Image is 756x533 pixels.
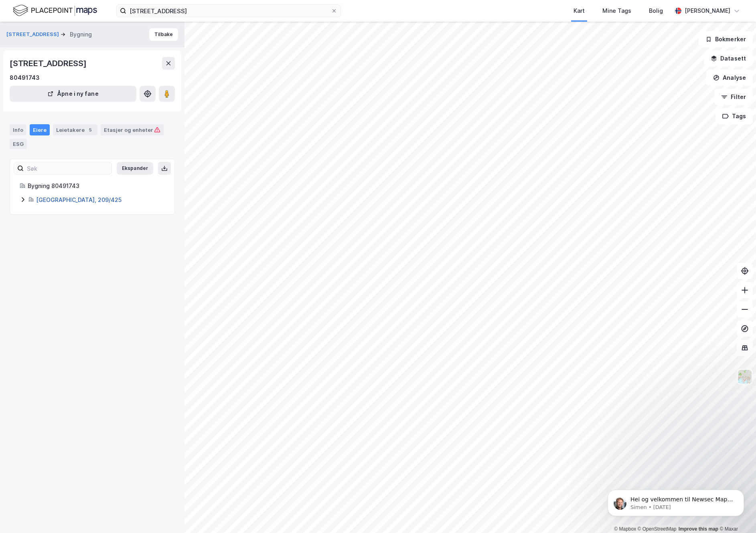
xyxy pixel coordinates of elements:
[638,526,677,532] a: OpenStreetMap
[714,89,753,105] button: Filter
[13,4,97,18] img: logo.f888ab2527a4732fd821a326f86c7f29.svg
[126,5,331,17] input: Søk på adresse, matrikkel, gårdeiere, leietakere eller personer
[24,162,111,174] input: Søk
[679,526,718,532] a: Improve this map
[10,86,136,102] button: Åpne i ny fane
[602,6,631,16] div: Mine Tags
[86,126,94,134] div: 5
[699,31,753,47] button: Bokmerker
[70,30,92,39] div: Bygning
[715,108,753,124] button: Tags
[614,526,636,532] a: Mapbox
[28,181,165,191] div: Bygning 80491743
[685,6,730,16] div: [PERSON_NAME]
[6,30,61,38] button: [STREET_ADDRESS]
[10,139,27,149] div: ESG
[10,57,88,70] div: [STREET_ADDRESS]
[706,70,753,86] button: Analyse
[649,6,663,16] div: Bolig
[104,126,160,133] div: Etasjer og enheter
[10,124,26,135] div: Info
[10,73,40,83] div: 80491743
[574,6,585,16] div: Kart
[36,196,122,203] a: [GEOGRAPHIC_DATA], 209/425
[596,473,756,529] iframe: Intercom notifications message
[53,124,97,135] div: Leietakere
[149,28,178,41] button: Tilbake
[737,369,752,384] img: Z
[117,162,153,175] button: Ekspander
[704,50,753,67] button: Datasett
[30,124,50,135] div: Eiere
